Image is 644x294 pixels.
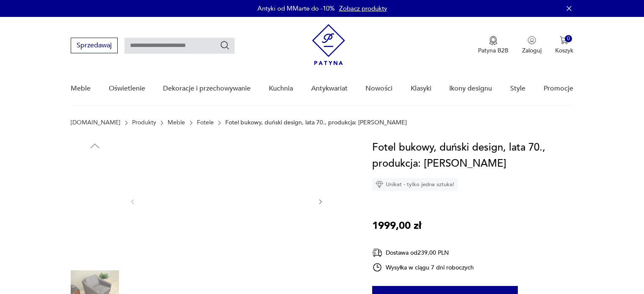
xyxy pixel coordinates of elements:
[71,72,91,105] a: Meble
[312,24,345,65] img: Patyna - sklep z meblami i dekoracjami vintage
[220,40,230,50] button: Szukaj
[478,36,509,55] button: Patyna B2B
[372,262,474,272] div: Wysyłka w ciągu 7 dni roboczych
[132,119,156,126] a: Produkty
[489,36,498,45] img: Ikona medalu
[269,72,293,105] a: Kuchnia
[109,72,145,105] a: Oświetlenie
[145,140,308,262] img: Zdjęcie produktu Fotel bukowy, duński design, lata 70., produkcja: Dania
[478,36,509,55] a: Ikona medaluPatyna B2B
[372,218,421,234] p: 1999,00 zł
[522,47,542,55] p: Zaloguj
[71,38,118,53] button: Sprzedawaj
[71,43,118,49] a: Sprzedawaj
[372,140,573,172] h1: Fotel bukowy, duński design, lata 70., produkcja: [PERSON_NAME]
[510,72,525,105] a: Style
[71,119,120,126] a: [DOMAIN_NAME]
[339,4,387,13] a: Zobacz produkty
[565,35,572,42] div: 0
[522,36,542,55] button: Zaloguj
[376,181,383,188] img: Ikona diamentu
[560,36,568,44] img: Ikona koszyka
[163,72,251,105] a: Dekoracje i przechowywanie
[372,247,382,258] img: Ikona dostawy
[528,36,536,44] img: Ikonka użytkownika
[478,47,509,55] p: Patyna B2B
[71,211,119,259] img: Zdjęcie produktu Fotel bukowy, duński design, lata 70., produkcja: Dania
[372,178,458,191] div: Unikat - tylko jedna sztuka!
[71,157,119,205] img: Zdjęcie produktu Fotel bukowy, duński design, lata 70., produkcja: Dania
[555,47,573,55] p: Koszyk
[449,72,492,105] a: Ikony designu
[168,119,185,126] a: Meble
[555,36,573,55] button: 0Koszyk
[311,72,348,105] a: Antykwariat
[411,72,431,105] a: Klasyki
[544,72,573,105] a: Promocje
[257,4,335,13] p: Antyki od MMarte do -10%
[197,119,214,126] a: Fotele
[372,247,474,258] div: Dostawa od 239,00 PLN
[225,119,407,126] p: Fotel bukowy, duński design, lata 70., produkcja: [PERSON_NAME]
[365,72,392,105] a: Nowości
